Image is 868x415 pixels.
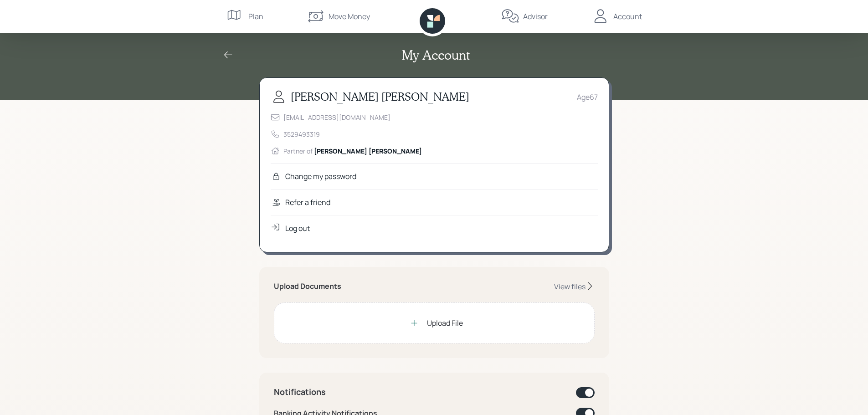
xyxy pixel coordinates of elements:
div: Account [613,11,642,22]
div: Age 67 [577,92,598,102]
div: Advisor [523,11,548,22]
div: Change my password [285,171,356,182]
div: Partner of [283,146,422,156]
h3: [PERSON_NAME] [PERSON_NAME] [291,90,469,103]
div: Refer a friend [285,197,330,208]
div: View files [554,282,586,292]
div: 3529493319 [283,129,320,139]
div: [EMAIL_ADDRESS][DOMAIN_NAME] [283,113,390,122]
span: [PERSON_NAME] [PERSON_NAME] [314,147,422,155]
div: Plan [248,11,263,22]
div: Log out [285,223,310,234]
div: Move Money [329,11,370,22]
h4: Notifications [274,387,326,397]
h5: Upload Documents [274,282,341,291]
div: Upload File [427,318,463,328]
h2: My Account [402,47,470,63]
